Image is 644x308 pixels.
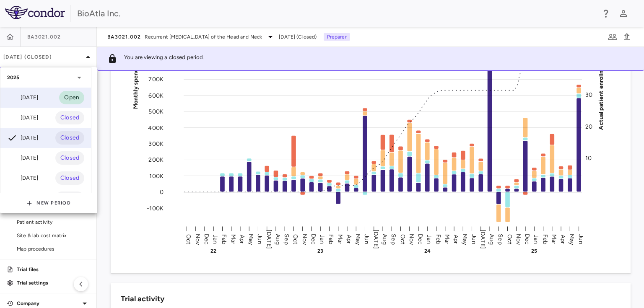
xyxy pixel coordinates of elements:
span: Closed [55,153,84,163]
div: 2025 [0,67,91,88]
div: [DATE] [7,153,38,163]
span: Closed [55,113,84,122]
button: New Period [26,197,71,210]
div: [DATE] [7,93,38,103]
span: Closed [55,133,84,142]
p: 2025 [7,74,20,81]
div: [DATE] [7,173,38,183]
div: [DATE] [7,113,38,123]
span: Open [59,93,84,102]
div: [DATE] [7,133,38,143]
span: Closed [55,173,84,183]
